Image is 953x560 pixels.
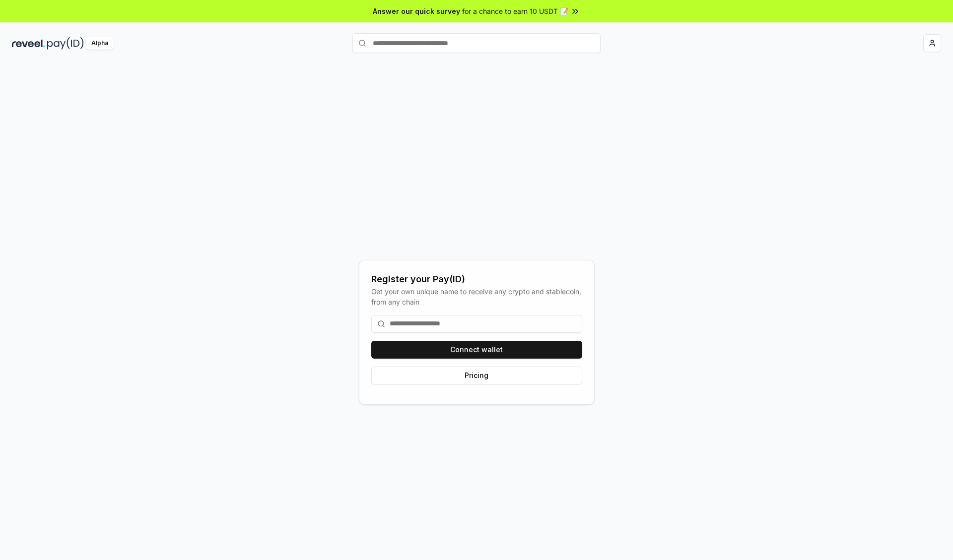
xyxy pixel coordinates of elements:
button: Pricing [371,367,582,384]
span: Answer our quick survey [373,6,460,16]
button: Connect wallet [371,341,582,359]
div: Alpha [86,37,114,50]
img: pay_id [47,37,84,50]
img: reveel_dark [12,37,45,50]
div: Get your own unique name to receive any crypto and stablecoin, from any chain [371,286,582,307]
span: for a chance to earn 10 USDT 📝 [462,6,568,16]
div: Register your Pay(ID) [371,272,582,286]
